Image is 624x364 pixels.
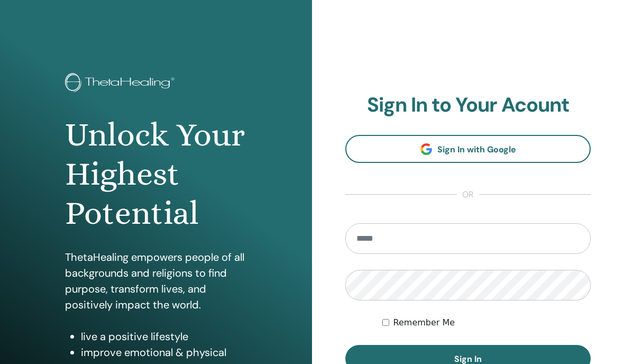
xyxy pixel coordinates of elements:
[457,188,479,201] span: or
[393,316,455,329] label: Remember Me
[437,144,516,155] span: Sign In with Google
[382,316,591,329] div: Keep me authenticated indefinitely or until I manually logout
[81,329,246,344] li: live a positive lifestyle
[345,135,591,163] a: Sign In with Google
[345,93,591,117] h2: Sign In to Your Acount
[65,115,246,233] h1: Unlock Your Highest Potential
[65,249,246,313] p: ThetaHealing empowers people of all backgrounds and religions to find purpose, transform lives, a...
